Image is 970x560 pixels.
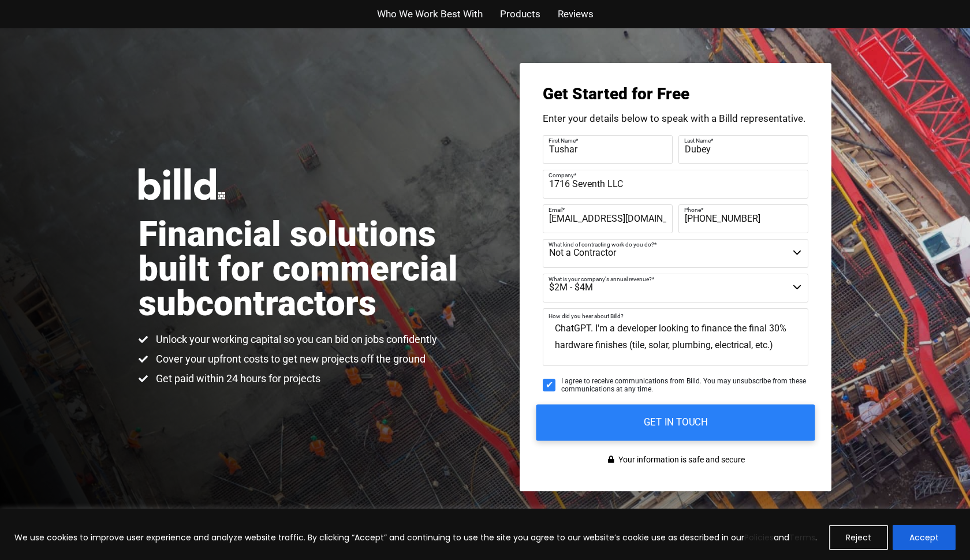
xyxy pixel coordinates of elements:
span: Email [549,206,562,212]
span: I agree to receive communications from Billd. You may unsubscribe from these communications at an... [561,377,808,394]
span: Unlock your working capital so you can bid on jobs confidently [153,333,437,346]
a: Policies [744,532,774,543]
span: How did you hear about Billd? [549,313,624,319]
h1: Financial solutions built for commercial subcontractors [139,217,485,321]
button: Reject [829,525,888,550]
span: Company [549,171,574,178]
span: Phone [684,206,701,212]
input: I agree to receive communications from Billd. You may unsubscribe from these communications at an... [543,379,555,391]
button: Accept [893,525,956,550]
span: First Name [549,137,576,143]
textarea: ChatGPT. I'm a developer looking to finance the final 30% hardware finishes (tile, solar, plumbin... [543,308,808,366]
input: GET IN TOUCH [536,404,815,440]
p: We use cookies to improve user experience and analyze website traffic. By clicking “Accept” and c... [14,531,817,544]
p: Enter your details below to speak with a Billd representative. [543,114,808,124]
a: Terms [789,532,815,543]
span: Cover your upfront costs to get new projects off the ground [153,352,426,366]
span: Get paid within 24 hours for projects [153,372,320,386]
a: Who We Work Best With [377,6,483,23]
a: Products [500,6,540,23]
span: Last Name [684,137,711,143]
span: Your information is safe and secure [615,451,745,468]
h3: Get Started for Free [543,86,808,102]
a: Reviews [558,6,594,23]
